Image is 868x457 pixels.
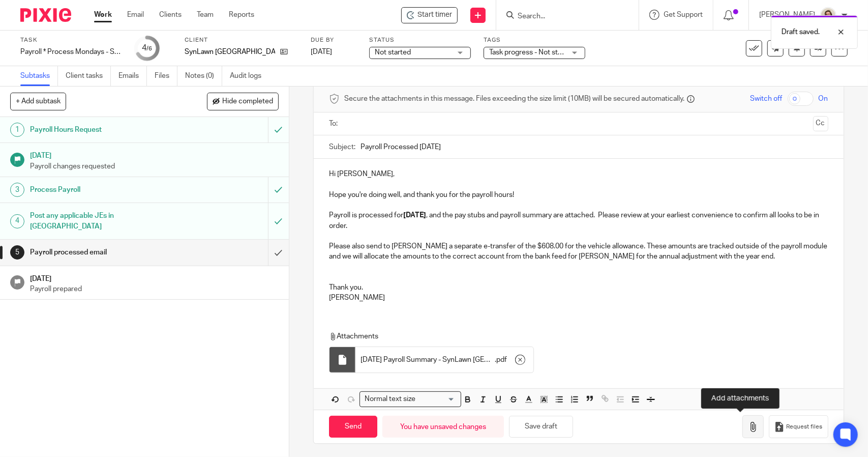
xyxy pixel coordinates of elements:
[813,116,828,131] button: Cc
[782,27,820,37] p: Draft saved.
[10,123,24,137] div: 1
[369,36,471,44] label: Status
[820,7,836,23] img: Morgan.JPG
[10,214,24,228] div: 4
[30,122,182,137] h1: Payroll Hours Request
[417,10,452,20] span: Start timer
[66,66,111,86] a: Client tasks
[185,36,298,44] label: Client
[185,66,222,86] a: Notes (0)
[329,416,377,438] input: Send
[20,66,58,86] a: Subtasks
[329,293,828,303] p: [PERSON_NAME]
[489,49,586,56] span: Task progress - Not started + 1
[329,241,828,262] p: Please also send to [PERSON_NAME] a separate e-transfer of the $608.00 for the vehicle allowance....
[418,394,455,405] input: Search for option
[329,142,355,152] label: Subject:
[127,10,144,20] a: Email
[185,47,275,57] p: SynLawn [GEOGRAPHIC_DATA]
[20,8,71,22] img: Pixie
[329,169,828,179] p: Hi [PERSON_NAME],
[229,10,254,20] a: Reports
[819,94,828,104] span: On
[10,93,66,110] button: + Add subtask
[10,245,24,260] div: 5
[769,415,828,438] button: Request files
[30,208,182,234] h1: Post any applicable JEs in [GEOGRAPHIC_DATA]
[30,148,279,161] h1: [DATE]
[311,48,332,55] span: [DATE]
[360,391,461,407] div: Search for option
[382,416,504,438] div: You have unsaved changes
[362,394,417,405] span: Normal text size
[207,93,279,110] button: Hide completed
[230,66,269,86] a: Audit logs
[20,36,122,44] label: Task
[509,416,573,438] button: Save draft
[329,331,814,341] p: Attachments
[329,190,828,200] p: Hope you're doing well, and thank you for the payroll hours!
[197,10,214,20] a: Team
[94,10,112,20] a: Work
[329,210,828,231] p: Payroll is processed for , and the pay stubs and payroll summary are attached. Please review at y...
[30,245,182,260] h1: Payroll processed email
[344,94,684,104] span: Secure the attachments in this message. Files exceeding the size limit (10MB) will be secured aut...
[30,161,279,172] p: Payroll changes requested
[329,282,828,293] p: Thank you.
[30,284,279,294] p: Payroll prepared
[10,183,24,197] div: 3
[311,36,356,44] label: Due by
[155,66,177,86] a: Files
[30,271,279,284] h1: [DATE]
[787,423,823,431] span: Request files
[329,119,340,129] label: To:
[361,355,495,365] span: [DATE] Payroll Summary - SynLawn [GEOGRAPHIC_DATA]
[20,47,122,57] div: Payroll * Process Mondays - SynLawn - Bi-Weekly
[30,182,182,197] h1: Process Payroll
[751,94,783,104] span: Switch off
[146,46,152,51] small: /6
[403,212,426,219] strong: [DATE]
[159,10,182,20] a: Clients
[142,42,152,54] div: 4
[222,98,273,106] span: Hide completed
[118,66,147,86] a: Emails
[355,347,533,373] div: .
[401,7,458,23] div: SynLawn Vancouver Island - Payroll * Process Mondays - SynLawn - Bi-Weekly
[496,355,507,365] span: pdf
[375,49,411,56] span: Not started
